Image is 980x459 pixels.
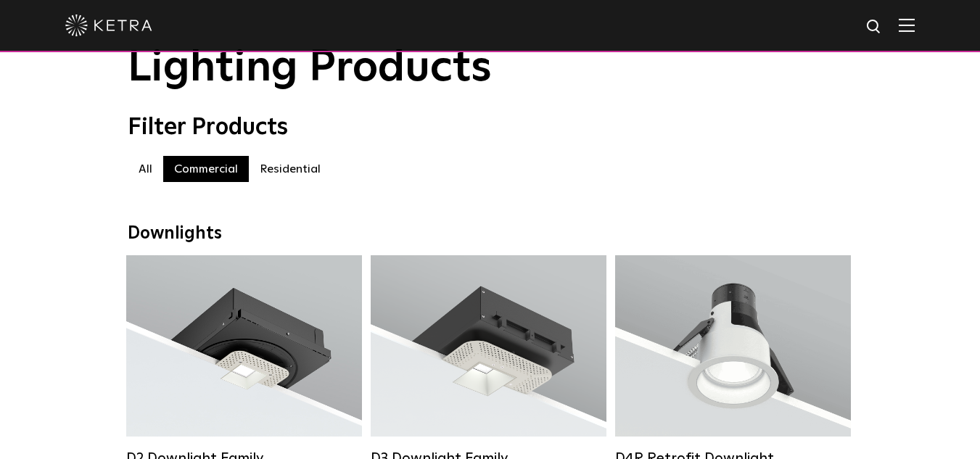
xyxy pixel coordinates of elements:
[128,223,853,244] div: Downlights
[163,156,249,182] label: Commercial
[899,18,915,32] img: Hamburger%20Nav.svg
[128,156,163,182] label: All
[128,46,492,90] span: Lighting Products
[128,114,853,141] div: Filter Products
[249,156,332,182] label: Residential
[65,15,152,36] img: ketra-logo-2019-white
[865,18,884,36] img: search icon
